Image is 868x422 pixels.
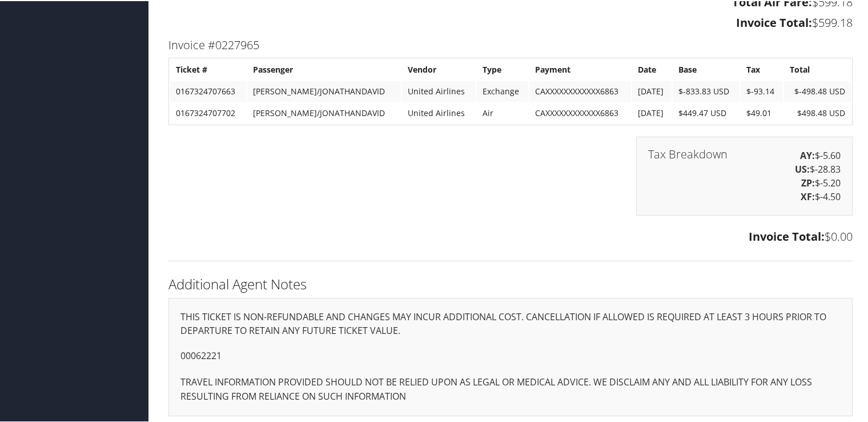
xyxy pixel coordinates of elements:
th: Passenger [247,58,401,79]
td: [PERSON_NAME]/JONATHANDAVID [247,102,401,122]
td: United Airlines [402,102,476,122]
div: $-5.60 $-28.83 $-5.20 $-4.50 [636,136,853,214]
strong: Invoice Total: [736,14,812,29]
strong: US: [795,162,810,174]
td: Air [477,102,528,122]
td: 0167324707663 [170,80,246,101]
td: [DATE] [632,80,672,101]
td: 0167324707702 [170,102,246,122]
h3: $0.00 [168,228,853,244]
td: [DATE] [632,102,672,122]
th: Date [632,58,672,79]
th: Ticket # [170,58,246,79]
td: CAXXXXXXXXXXXX6863 [529,80,631,101]
td: $-498.48 USD [784,80,851,101]
strong: XF: [801,189,815,202]
p: TRAVEL INFORMATION PROVIDED SHOULD NOT BE RELIED UPON AS LEGAL OR MEDICAL ADVICE. WE DISCLAIM ANY... [180,374,841,403]
td: United Airlines [402,80,476,101]
td: CAXXXXXXXXXXXX6863 [529,102,631,122]
td: [PERSON_NAME]/JONATHANDAVID [247,80,401,101]
th: Payment [529,58,631,79]
td: $449.47 USD [673,102,740,122]
h2: Additional Agent Notes [168,273,853,293]
p: 00062221 [180,348,841,363]
th: Base [673,58,740,79]
td: $498.48 USD [784,102,851,122]
th: Vendor [402,58,476,79]
div: THIS TICKET IS NON-REFUNDABLE AND CHANGES MAY INCUR ADDITIONAL COST. CANCELLATION IF ALLOWED IS R... [168,297,853,415]
strong: ZP: [801,176,815,188]
td: $49.01 [741,102,783,122]
h3: Invoice #0227965 [168,36,853,52]
td: $-833.83 USD [673,80,740,101]
strong: AY: [800,148,815,161]
th: Total [784,58,851,79]
strong: Invoice Total: [749,228,825,243]
td: $-93.14 [741,80,783,101]
h3: $599.18 [168,14,853,30]
th: Type [477,58,528,79]
h3: Tax Breakdown [648,148,728,159]
td: Exchange [477,80,528,101]
th: Tax [741,58,783,79]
